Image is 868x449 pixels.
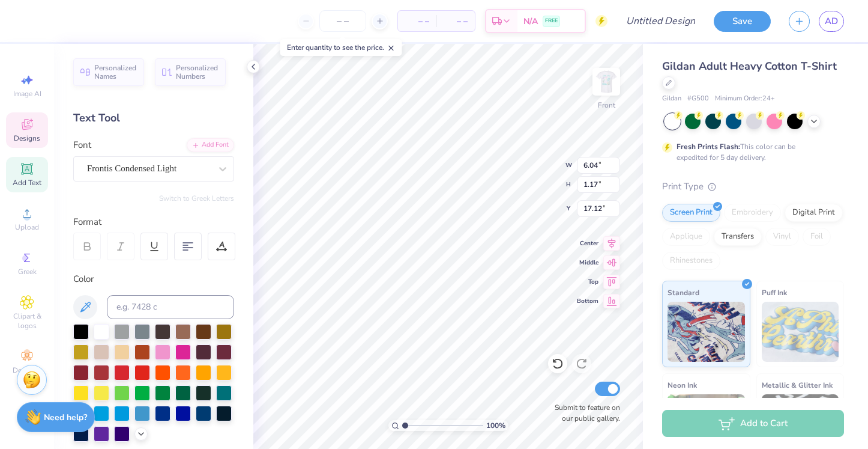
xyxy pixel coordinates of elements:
[668,302,745,362] img: Standard
[486,420,505,431] span: 100 %
[73,272,234,286] div: Color
[13,178,41,188] span: Add Text
[14,133,40,143] span: Designs
[73,138,91,152] label: Font
[577,258,598,267] span: Middle
[616,9,705,33] input: Untitled Design
[819,11,844,32] a: AD
[444,15,468,28] span: – –
[762,302,839,362] img: Puff Ink
[677,142,740,151] strong: Fresh Prints Flash:
[785,204,843,222] div: Digital Print
[662,252,720,270] div: Rhinestones
[6,311,48,331] span: Clipart & logos
[677,141,824,163] div: This color can be expedited for 5 day delivery.
[94,64,137,81] span: Personalized Names
[825,14,838,28] span: AD
[762,379,833,391] span: Metallic & Glitter Ink
[577,297,598,305] span: Bottom
[18,267,37,276] span: Greek
[662,59,837,73] span: Gildan Adult Heavy Cotton T-Shirt
[662,94,681,104] span: Gildan
[13,89,41,99] span: Image AI
[73,215,235,229] div: Format
[598,100,615,111] div: Front
[280,39,402,56] div: Enter quantity to see the price.
[44,412,87,423] strong: Need help?
[662,180,844,194] div: Print Type
[724,204,781,222] div: Embroidery
[545,17,558,25] span: FREE
[668,379,697,391] span: Neon Ink
[662,204,720,222] div: Screen Print
[13,365,41,375] span: Decorate
[714,228,762,246] div: Transfers
[319,10,366,32] input: – –
[187,138,234,152] div: Add Font
[714,11,771,32] button: Save
[687,94,709,104] span: # G500
[15,222,39,232] span: Upload
[73,110,234,126] div: Text Tool
[715,94,775,104] span: Minimum Order: 24 +
[803,228,831,246] div: Foil
[765,228,799,246] div: Vinyl
[548,402,620,424] label: Submit to feature on our public gallery.
[107,295,234,319] input: e.g. 7428 c
[523,15,538,28] span: N/A
[577,239,598,248] span: Center
[405,15,429,28] span: – –
[176,64,219,81] span: Personalized Numbers
[662,228,710,246] div: Applique
[159,194,234,203] button: Switch to Greek Letters
[594,70,618,94] img: Front
[577,278,598,286] span: Top
[668,286,699,299] span: Standard
[762,286,787,299] span: Puff Ink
